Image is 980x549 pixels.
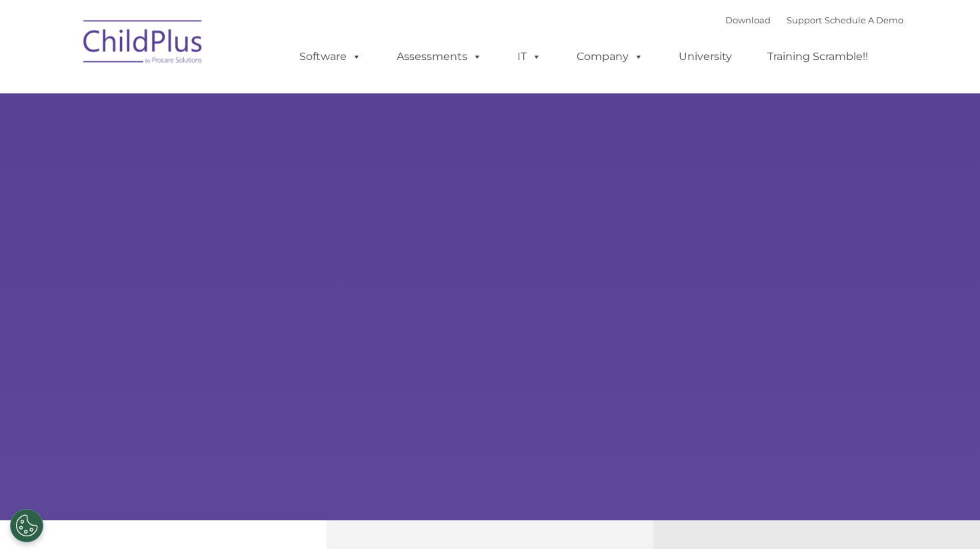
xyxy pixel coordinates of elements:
a: Software [286,43,375,70]
button: Cookies Settings [10,509,43,542]
a: Company [563,43,657,70]
a: Training Scramble!! [754,43,881,70]
a: Assessments [383,43,495,70]
a: Schedule A Demo [825,15,903,25]
a: Support [787,15,822,25]
a: Download [725,15,771,25]
a: IT [504,43,555,70]
img: ChildPlus by Procare Solutions [77,11,210,77]
font: | [725,15,903,25]
a: University [665,43,745,70]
